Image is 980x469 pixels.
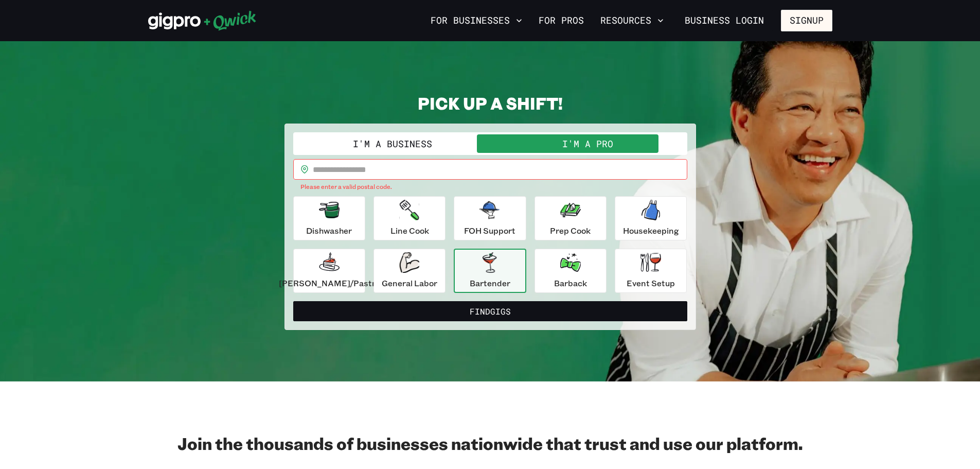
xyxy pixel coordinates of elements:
button: FindGigs [293,301,687,322]
button: [PERSON_NAME]/Pastry [293,249,365,293]
button: Event Setup [615,249,687,293]
p: Bartender [470,277,510,289]
p: [PERSON_NAME]/Pastry [279,277,380,289]
h2: Join the thousands of businesses nationwide that trust and use our platform. [148,433,832,454]
button: I'm a Pro [490,134,685,153]
h2: PICK UP A SHIFT! [284,93,696,113]
button: I'm a Business [295,134,490,153]
p: Dishwasher [306,224,352,237]
button: Resources [596,12,668,29]
p: Barback [554,277,587,289]
p: Event Setup [627,277,675,289]
button: General Labor [373,249,446,293]
button: Dishwasher [293,196,365,240]
button: Line Cook [373,196,446,240]
p: FOH Support [464,224,515,237]
button: Housekeeping [615,196,687,240]
p: General Labor [382,277,437,289]
a: Business Login [676,10,773,31]
button: Bartender [454,249,526,293]
p: Line Cook [390,224,429,237]
button: Signup [781,10,832,31]
button: Prep Cook [534,196,607,240]
p: Prep Cook [550,224,591,237]
a: For Pros [534,12,588,29]
button: Barback [534,249,607,293]
button: For Businesses [426,12,526,29]
p: Housekeeping [623,224,679,237]
p: Please enter a valid postal code. [300,182,680,192]
button: FOH Support [454,196,526,240]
